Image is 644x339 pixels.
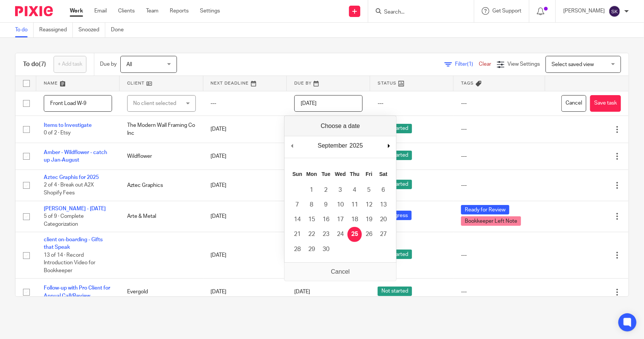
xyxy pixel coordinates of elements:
td: Arte & Metal [120,201,203,232]
span: Tags [461,81,474,85]
span: Bookkeeper Left Note [461,216,521,226]
span: Ready for Review [461,205,509,214]
a: Email [94,7,107,15]
button: 11 [347,197,362,212]
a: Follow-up with Pro Client for Annual Call/Review [44,285,110,298]
a: Work [70,7,83,15]
button: 21 [290,227,304,242]
td: --- [203,91,287,116]
input: Use the arrow keys to pick a date [294,95,363,112]
span: Not started [378,287,412,296]
td: [DATE] [203,279,287,305]
a: Clear [479,62,491,67]
div: --- [461,288,537,296]
div: --- [461,125,537,133]
a: Amber - Wildflower - catch up Jan-August [44,150,107,163]
button: 6 [376,183,390,197]
button: 22 [304,227,319,242]
a: Items to Investigate [44,123,92,128]
button: 10 [333,197,347,212]
span: (1) [467,62,473,67]
td: [DATE] [203,232,287,279]
td: [DATE] [203,201,287,232]
button: 27 [376,227,390,242]
div: No client selected [133,96,183,111]
button: 25 [347,227,362,242]
abbr: Monday [306,171,317,177]
a: Reports [170,7,189,15]
a: [PERSON_NAME] - [DATE] [44,206,106,211]
p: [PERSON_NAME] [563,7,605,15]
button: 12 [362,197,376,212]
abbr: Saturday [379,171,387,177]
button: 7 [290,197,304,212]
button: 16 [319,212,333,227]
abbr: Tuesday [321,171,330,177]
h1: To do [23,60,46,68]
input: Task name [44,95,112,112]
button: 15 [304,212,319,227]
div: --- [461,251,537,259]
img: svg%3E [609,5,621,17]
button: 4 [347,183,362,197]
td: Evergold [120,279,203,305]
button: 24 [333,227,347,242]
div: September [317,140,348,151]
td: [DATE] [203,116,287,143]
abbr: Thursday [350,171,359,177]
button: 14 [290,212,304,227]
input: Search [383,9,451,16]
a: client on-boarding - Gifts that Speak [44,237,103,250]
a: Snoozed [78,23,105,37]
button: Cancel [561,95,586,112]
span: [DATE] [294,290,310,295]
div: 2025 [348,140,364,151]
button: Save task [590,95,621,112]
a: + Add task [54,56,86,73]
td: --- [453,91,545,116]
button: 3 [333,183,347,197]
button: 23 [319,227,333,242]
abbr: Wednesday [335,171,346,177]
button: 2 [319,183,333,197]
span: Get Support [492,8,521,14]
td: [DATE] [203,170,287,201]
button: Previous Month [288,140,296,151]
button: 29 [304,242,319,257]
span: View Settings [507,62,540,67]
button: 1 [304,183,319,197]
button: 26 [362,227,376,242]
button: 18 [347,212,362,227]
button: 5 [362,183,376,197]
a: Reassigned [39,23,73,37]
a: Done [111,23,129,37]
td: Aztec Graphics [120,170,203,201]
button: 17 [333,212,347,227]
a: To do [15,23,34,37]
abbr: Sunday [292,171,302,177]
div: --- [461,153,537,160]
span: 2 of 4 · Break out A2X Shopify Fees [44,183,94,196]
span: All [126,62,132,67]
button: 30 [319,242,333,257]
button: 20 [376,212,390,227]
td: --- [370,91,453,116]
a: Clients [118,7,135,15]
button: 13 [376,197,390,212]
td: Wildflower [120,143,203,169]
td: [DATE] [203,143,287,169]
button: 8 [304,197,319,212]
span: 13 of 14 · Record Introduction Video for Bookkeeper [44,253,95,273]
button: 28 [290,242,304,257]
button: Next Month [385,140,392,151]
span: Filter [455,62,479,67]
button: 19 [362,212,376,227]
p: Due by [100,60,117,68]
a: Team [146,7,158,15]
span: Select saved view [552,62,594,67]
button: 9 [319,197,333,212]
abbr: Friday [366,171,372,177]
div: --- [461,182,537,189]
img: Pixie [15,6,53,16]
td: The Modern Wall Framing Co Inc [120,116,203,143]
